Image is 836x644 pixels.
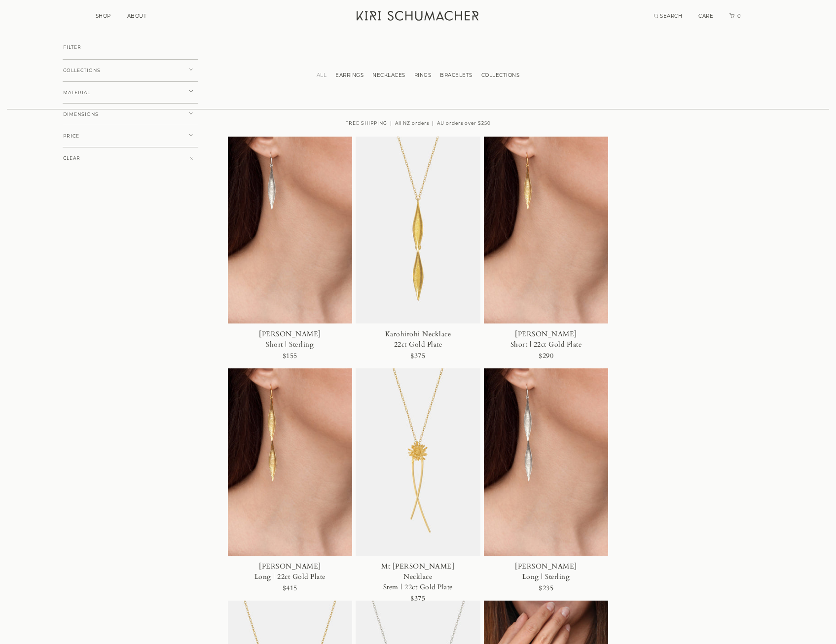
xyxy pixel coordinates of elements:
[228,137,353,369] a: [PERSON_NAME]Short | Sterling$155
[63,68,101,73] span: COLLECTIONS
[378,561,458,592] div: Mt [PERSON_NAME] Necklace Stem | 22ct Gold Plate
[506,329,586,350] div: [PERSON_NAME] Short | 22ct Gold Plate
[654,13,683,19] a: Search
[63,90,90,95] span: MATERIAL
[484,137,609,369] a: [PERSON_NAME]Short | 22ct Gold Plate$290
[660,13,682,19] span: SEARCH
[63,112,99,117] span: DIMENSIONS
[698,13,713,19] a: CARE
[250,561,330,582] div: [PERSON_NAME] Long | 22ct Gold Plate
[356,368,480,556] img: Mt Cook Lily Necklace Stem | 22ct Gold Plate
[539,582,553,595] div: $235
[484,368,609,601] a: [PERSON_NAME]Long | Sterling$235
[250,329,330,350] div: [PERSON_NAME] Short | Sterling
[356,137,480,369] a: Karohirohi Necklace22ct Gold Plate$375
[436,72,477,78] a: BRACELETS
[736,13,741,19] span: 0
[63,134,79,139] span: PRICE
[378,329,458,350] div: Karohirohi Necklace 22ct Gold Plate
[477,72,524,78] a: COLLECTIONS
[63,81,198,104] button: MATERIAL
[228,368,353,601] a: [PERSON_NAME]Long | 22ct Gold Plate$415
[539,350,553,363] div: $290
[228,108,609,136] div: FREE SHIPPING | All NZ orders | AU orders over $250
[63,156,80,161] span: CLEAR
[410,350,425,363] div: $375
[283,582,297,595] div: $415
[356,137,480,324] img: Karohirohi Necklace 22ct Gold Plate
[63,103,198,126] button: DIMENSIONS
[312,72,331,78] a: ALL
[368,72,410,78] a: NECKLACES
[356,368,480,601] a: Mt [PERSON_NAME] NecklaceStem | 22ct Gold Plate$375
[729,13,741,19] a: Cart
[63,45,81,50] span: FILTER
[63,147,198,170] button: CLEAR
[410,72,436,78] a: RINGS
[331,72,368,78] a: EARRINGS
[63,59,198,82] button: COLLECTIONS
[351,5,486,30] a: Kiri Schumacher Home
[96,13,111,19] a: SHOP
[283,350,297,363] div: $155
[127,13,147,19] a: ABOUT
[410,592,425,606] div: $375
[63,125,198,147] button: PRICE
[506,561,586,582] div: [PERSON_NAME] Long | Sterling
